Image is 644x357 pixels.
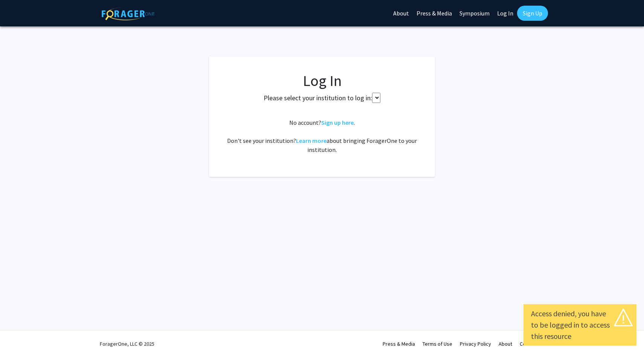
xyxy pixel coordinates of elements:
a: Privacy Policy [460,340,491,347]
img: ForagerOne Logo [102,7,154,20]
label: Please select your institution to log in: [264,93,372,103]
a: Sign Up [517,6,548,21]
a: Press & Media [383,340,415,347]
div: ForagerOne, LLC © 2025 [100,331,154,357]
a: Sign up here [321,119,354,126]
a: Contact Us [520,340,544,347]
a: About [499,340,512,347]
div: No account? . Don't see your institution? about bringing ForagerOne to your institution. [224,118,420,154]
h1: Log In [224,72,420,90]
a: Learn more about bringing ForagerOne to your institution [296,137,327,144]
div: Access denied, you have to be logged in to access this resource [531,308,629,342]
a: Terms of Use [423,340,452,347]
